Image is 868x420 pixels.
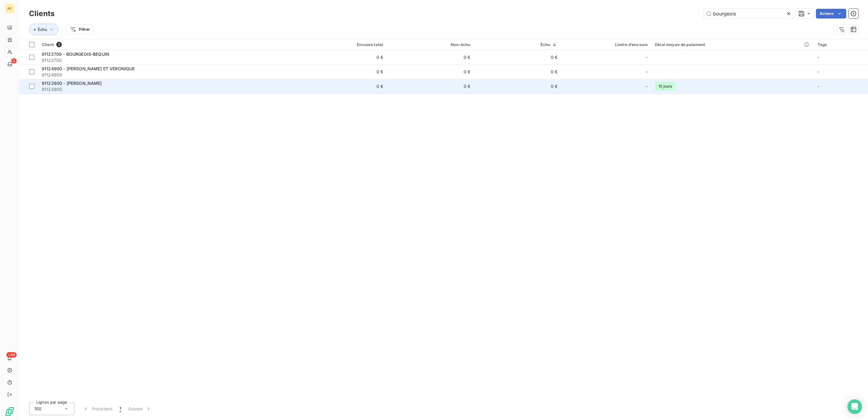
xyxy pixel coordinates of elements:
span: - [817,84,819,89]
div: Échu [478,42,557,47]
button: Actions [816,9,846,18]
span: 91122700 [42,57,296,63]
div: Tags [817,42,864,47]
h3: Clients [29,8,54,19]
div: Délai moyen de paiement [655,42,810,47]
span: 3 [11,58,17,64]
span: - [817,69,819,74]
span: 3 [56,42,62,47]
div: AE [5,4,15,13]
button: Suivant [125,402,155,415]
div: Limite d’encours [565,42,648,47]
span: 91122700 - BOURGEOIS-BEQUIN [42,52,109,57]
td: 0 € [387,65,474,79]
span: Échu [38,27,47,32]
td: 0 € [387,50,474,65]
span: 91124900 - [PERSON_NAME] ET VERONIQUE [42,66,135,71]
button: Filtrer [66,25,94,34]
button: Échu [29,24,58,35]
span: 1 [120,406,121,412]
span: - [646,54,648,60]
span: 91122600 - [PERSON_NAME] [42,81,102,86]
input: Rechercher [703,9,794,18]
button: Précédent [79,402,116,415]
td: 0 € [387,79,474,94]
td: 0 € [474,50,561,65]
span: - [646,69,648,75]
span: 91122600 [42,86,296,92]
span: - [817,55,819,60]
td: 0 € [300,79,387,94]
div: Non-échu [390,42,470,47]
td: 0 € [474,65,561,79]
button: 1 [116,402,125,415]
span: 15 jours [655,82,676,91]
div: Encours total [303,42,383,47]
td: 0 € [300,50,387,65]
span: - [646,83,648,89]
span: 100 [34,406,41,412]
td: 0 € [300,65,387,79]
span: +99 [6,352,17,358]
img: Logo LeanPay [5,407,15,416]
div: Open Intercom Messenger [847,399,862,414]
td: 0 € [474,79,561,94]
span: Client [42,42,54,47]
span: 91124900 [42,72,296,78]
